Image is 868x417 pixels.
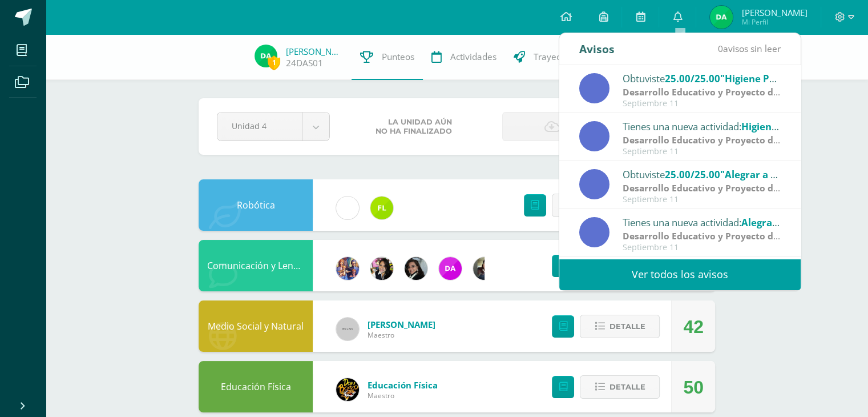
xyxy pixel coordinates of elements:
strong: Desarrollo Educativo y Proyecto de Vida [623,86,800,98]
span: Actividades [450,51,496,63]
strong: Desarrollo Educativo y Proyecto de Vida [623,182,800,194]
span: Maestro [368,391,438,400]
span: Punteos [382,51,414,63]
span: [PERSON_NAME] [741,7,807,18]
div: Septiembre 11 [623,147,781,157]
span: 25.00/25.00 [665,72,720,85]
div: Comunicación y Lenguaje L.3 (Inglés y Laboratorio) [199,240,313,291]
div: Obtuviste en [623,167,781,182]
div: Obtuviste en [623,71,781,86]
a: Trayectoria [505,34,588,80]
div: Educación Física [199,361,313,412]
div: 42 [683,301,704,352]
img: 3f4c0a665c62760dc8d25f6423ebedea.png [336,257,359,280]
span: [PERSON_NAME] [368,319,435,330]
img: 282f7266d1216b456af8b3d5ef4bcc50.png [370,257,393,280]
span: Detalle [609,376,645,398]
div: Septiembre 11 [623,243,781,252]
span: Detalle [609,316,645,337]
img: 7bd163c6daa573cac875167af135d202.png [405,257,427,280]
div: | Zona [623,230,781,243]
div: Avisos [579,33,615,65]
a: 24DAS01 [286,57,323,69]
div: 50 [683,362,704,413]
a: Ver todos los avisos [559,259,801,290]
img: cae4b36d6049cd6b8500bd0f72497672.png [336,197,359,219]
span: Alegrar a un compañero [741,216,856,229]
span: "Higiene Personal" [720,72,809,85]
strong: Desarrollo Educativo y Proyecto de Vida [623,134,800,146]
div: Septiembre 11 [623,99,781,109]
a: [PERSON_NAME] [286,46,343,57]
div: Tienes una nueva actividad: [623,215,781,230]
div: Robótica [199,179,313,231]
span: La unidad aún no ha finalizado [376,118,452,136]
img: 60x60 [336,318,359,340]
div: Tienes una nueva actividad: [623,119,781,134]
span: Higiene Personal [741,120,821,133]
span: Educación Física [368,379,438,391]
div: Septiembre 11 [623,195,781,205]
img: 20293396c123fa1d0be50d4fd90c658f.png [439,257,462,280]
span: "Alegrar a un compañero" [720,168,844,181]
div: | Zona [623,86,781,99]
span: Maestro [368,330,435,340]
span: avisos sin leer [718,42,781,55]
a: Unidad 4 [217,113,329,141]
img: f645a1e54c3c4cc8e183a50ad53a921b.png [710,6,733,29]
span: 25.00/25.00 [665,168,720,181]
span: 0 [718,42,723,55]
img: f645a1e54c3c4cc8e183a50ad53a921b.png [255,45,277,67]
a: Actividades [423,34,505,80]
div: | Zona [623,134,781,147]
div: Medio Social y Natural [199,300,313,352]
img: f727c7009b8e908c37d274233f9e6ae1.png [473,257,496,280]
button: Detalle [580,315,660,338]
span: Mi Perfil [741,17,807,27]
button: Detalle [580,375,660,399]
div: | Zona [623,182,781,195]
a: Punteos [352,34,423,80]
strong: Desarrollo Educativo y Proyecto de Vida [623,230,800,242]
span: 1 [268,55,280,70]
img: d6c3c6168549c828b01e81933f68206c.png [370,197,393,219]
span: Unidad 4 [232,113,288,139]
img: eda3c0d1caa5ac1a520cf0290d7c6ae4.png [336,378,359,401]
span: Trayectoria [534,51,579,63]
button: Detalle [552,194,632,217]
